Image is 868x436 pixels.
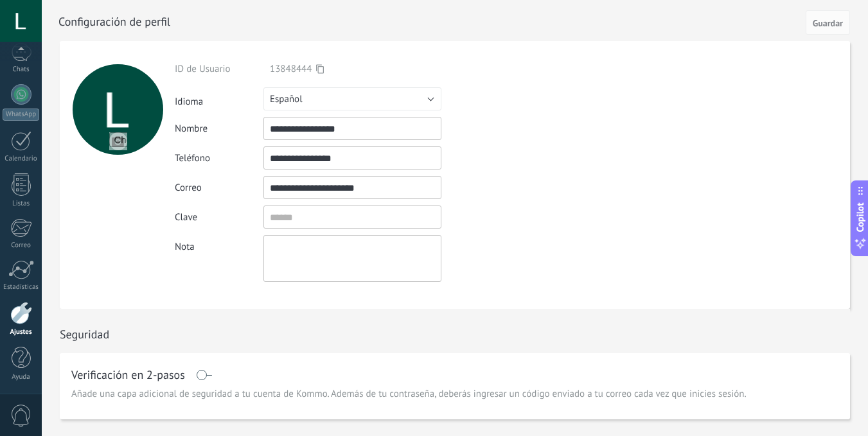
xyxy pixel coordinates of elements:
[3,155,40,163] div: Calendario
[806,10,850,35] button: Guardar
[60,327,109,342] h1: Seguridad
[3,328,40,336] div: Ajustes
[3,283,40,292] div: Estadísticas
[3,373,40,381] div: Ayuda
[270,63,312,75] span: 13848444
[3,65,40,74] div: Chats
[270,93,303,105] span: Español
[175,235,263,253] div: Nota
[854,202,867,232] span: Copilot
[175,123,263,135] div: Nombre
[175,63,263,75] div: ID de Usuario
[71,388,747,401] span: Añade una capa adicional de seguridad a tu cuenta de Kommo. Además de tu contraseña, deberás ingr...
[175,152,263,164] div: Teléfono
[3,109,39,121] div: WhatsApp
[175,211,263,223] div: Clave
[813,19,843,28] span: Guardar
[175,182,263,194] div: Correo
[263,87,441,110] button: Español
[175,91,263,108] div: Idioma
[3,241,40,250] div: Correo
[3,200,40,208] div: Listas
[71,370,185,380] h1: Verificación en 2-pasos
